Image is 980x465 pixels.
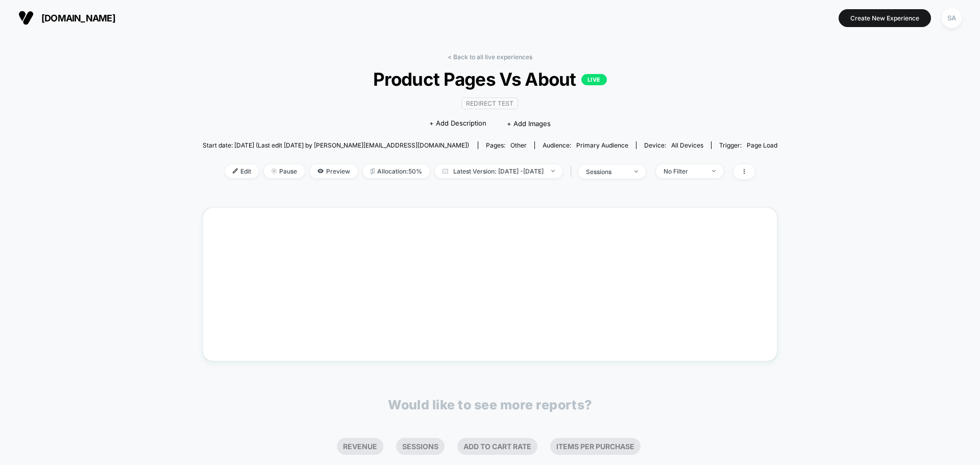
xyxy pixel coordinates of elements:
img: end [712,170,716,172]
span: Primary Audience [576,141,628,149]
li: Revenue [337,438,383,455]
span: Pause [264,164,305,178]
div: Trigger: [719,141,777,149]
span: | [568,164,578,179]
span: + Add Description [429,118,486,129]
span: Edit [225,164,259,178]
div: SA [942,8,962,28]
img: end [634,170,638,173]
a: < Back to all live experiences [448,53,532,61]
p: Would like to see more reports? [388,397,592,412]
span: Allocation: 50% [363,164,430,178]
p: LIVE [581,74,607,85]
img: edit [233,168,238,174]
span: Device: [636,141,711,149]
span: Redirect Test [461,97,518,109]
span: other [510,141,527,149]
span: Latest Version: [DATE] - [DATE] [435,164,562,178]
button: Create New Experience [839,9,931,27]
span: all devices [671,141,703,149]
span: Product Pages Vs About [231,68,749,90]
li: Add To Cart Rate [457,438,537,455]
div: Audience: [543,141,628,149]
span: Page Load [747,141,777,149]
button: [DOMAIN_NAME] [15,10,118,26]
div: No Filter [664,167,704,175]
div: Pages: [486,141,527,149]
img: Visually logo [18,10,34,26]
img: rebalance [371,168,375,174]
span: + Add Images [507,119,551,128]
span: Start date: [DATE] (Last edit [DATE] by [PERSON_NAME][EMAIL_ADDRESS][DOMAIN_NAME]) [203,141,469,149]
li: Sessions [396,438,445,455]
span: [DOMAIN_NAME] [41,13,115,23]
div: sessions [586,168,627,176]
li: Items Per Purchase [550,438,641,455]
img: end [551,170,555,172]
span: Preview [310,164,358,178]
img: end [272,168,277,174]
button: SA [939,8,965,29]
img: calendar [443,168,448,174]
